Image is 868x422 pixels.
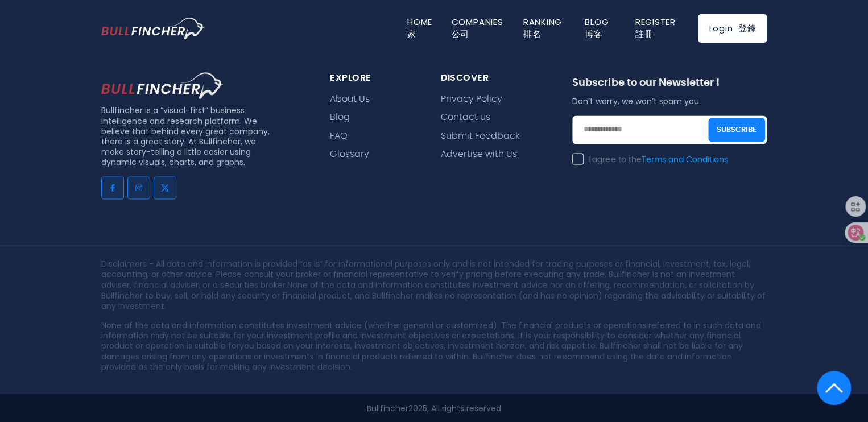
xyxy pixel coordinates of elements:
a: Glossary [330,149,369,160]
a: Companies 公司 [452,16,509,40]
a: Go to homepage [101,18,205,40]
font: 公司 [452,28,470,40]
div: Subscribe to our Newsletter ! [572,77,767,96]
p: Disclaimers - All data and information is provided “as is” for informational purposes only and is... [101,259,767,311]
p: Bullfincher is a “visual-first” business intelligence and research platform. We believe that behi... [101,105,274,167]
a: FAQ [330,131,348,142]
div: Discover [441,72,545,84]
label: I agree to the [572,155,728,165]
a: Advertise with Us [441,149,517,160]
font: 註冊 [635,28,654,40]
img: bullfincher logo [101,18,205,40]
iframe: reCAPTCHA [572,172,745,217]
p: None of the data and information constitutes investment advice (whether general or customized). T... [101,320,767,371]
a: Go to twitter [154,176,176,199]
a: Terms and Conditions [641,156,728,164]
a: Register 註冊 [635,16,681,40]
p: Don’t worry, we won’t spam you. [572,96,767,106]
p: 2025, All rights reserved [101,403,767,413]
a: Go to instagram [127,176,150,199]
a: Ranking 排名 [523,16,568,40]
div: explore [330,72,414,84]
img: footer logo [101,72,224,98]
a: Login 登錄 [698,14,767,43]
button: Subscribe [708,117,765,142]
font: 登錄 [738,22,757,34]
a: Contact us [441,112,490,123]
a: Submit Feedback [441,131,520,142]
a: Bullfincher [367,402,408,413]
font: 家 [407,28,416,40]
a: Go to facebook [101,176,124,199]
font: 博客 [585,28,603,40]
a: Blog 博客 [585,16,614,40]
font: 排名 [523,28,542,40]
a: Blog [330,112,350,123]
a: Home 家 [407,16,438,40]
a: Privacy Policy [441,94,502,105]
a: About Us [330,94,370,105]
